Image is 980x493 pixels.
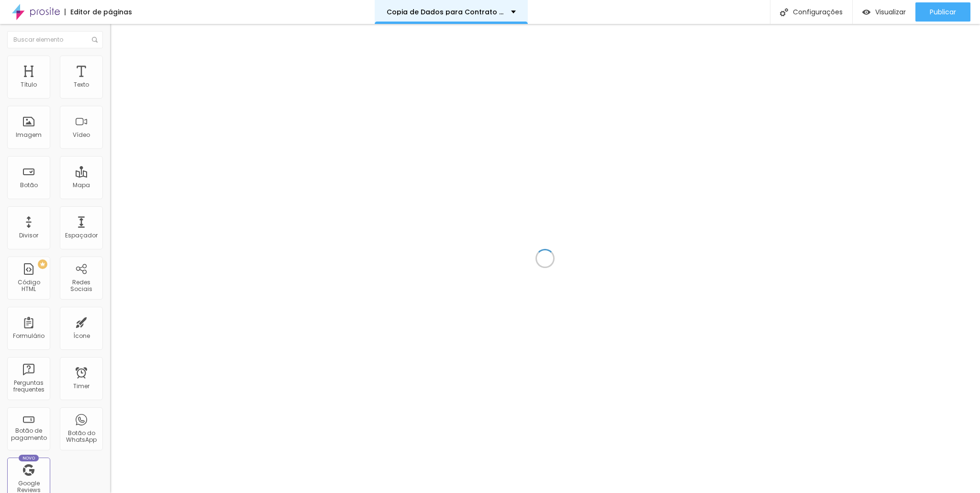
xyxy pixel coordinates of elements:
div: Ícone [73,333,90,339]
div: Botão do WhatsApp [62,430,100,444]
input: Buscar elemento [7,31,103,48]
div: Texto [74,81,89,88]
div: Perguntas frequentes [10,380,47,393]
span: Publicar [930,8,956,16]
span: Visualizar [875,8,906,16]
div: Novo [19,455,39,461]
div: Botão de pagamento [10,427,47,441]
p: Copia de Dados para Contrato - PARTO [387,9,504,15]
div: Mapa [73,182,90,189]
img: Icone [92,37,98,43]
button: Publicar [915,2,970,22]
div: Timer [73,383,89,390]
div: Código HTML [10,279,47,293]
div: Título [21,81,37,88]
img: Icone [780,8,788,16]
div: Vídeo [73,132,90,138]
div: Editor de páginas [65,9,132,15]
button: Visualizar [853,2,915,22]
div: Formulário [13,333,45,339]
div: Espaçador [65,232,98,239]
div: Divisor [19,232,38,239]
div: Redes Sociais [62,279,100,293]
img: view-1.svg [862,8,870,16]
div: Imagem [16,132,42,138]
div: Botão [20,182,38,189]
